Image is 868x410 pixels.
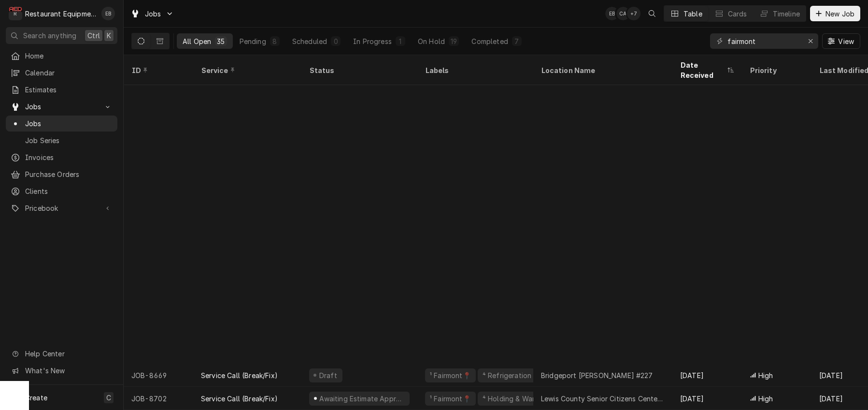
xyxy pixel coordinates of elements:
span: Search anything [23,30,76,41]
span: Help Center [25,349,112,359]
span: Jobs [145,9,161,19]
div: Draft [318,370,339,381]
div: Bridgeport [PERSON_NAME] #227 [541,370,653,381]
div: 7 [514,36,520,46]
span: High [758,394,773,404]
span: Create [25,394,47,402]
div: Service [201,65,292,75]
div: ⁴ Holding & Warming ♨️ [482,394,561,404]
div: In Progress [353,36,392,46]
div: Completed [471,36,508,46]
div: Cards [728,9,747,19]
div: Date Received [680,60,725,80]
div: Timeline [773,9,800,19]
div: Scheduled [292,36,327,46]
span: Pricebook [25,203,98,213]
div: R [9,7,22,20]
span: Purchase Orders [25,169,113,179]
a: Jobs [6,116,117,132]
a: Go to Help Center [6,346,117,362]
div: JOB-8669 [124,364,193,387]
a: Go to Pricebook [6,200,117,216]
div: Service Call (Break/Fix) [201,394,278,404]
button: New Job [810,6,860,21]
div: 0 [333,36,339,46]
button: Open search [644,6,660,21]
a: Job Series [6,132,117,148]
input: Keyword search [727,33,800,49]
div: 19 [451,36,457,46]
span: C [106,393,111,403]
div: ⁴ Refrigeration ❄️ [482,370,543,381]
div: Emily Bird's Avatar [101,7,115,20]
a: Clients [6,183,117,199]
div: Emily Bird's Avatar [605,7,619,20]
a: Estimates [6,82,117,98]
span: Clients [25,186,113,196]
div: ¹ Fairmont📍 [429,394,472,404]
div: JOB-8702 [124,387,193,410]
div: Chrissy Adams's Avatar [616,7,630,20]
span: Ctrl [87,30,100,41]
div: 1 [398,36,403,46]
div: CA [616,7,630,20]
div: Location Name [541,65,663,75]
button: View [822,33,860,49]
div: Table [683,9,702,19]
a: Purchase Orders [6,166,117,182]
div: Service Call (Break/Fix) [201,370,278,381]
span: New Job [824,9,856,19]
a: Go to Jobs [6,99,117,115]
div: All Open [183,36,211,46]
span: Jobs [25,118,113,129]
span: K [107,30,111,41]
a: Home [6,48,117,64]
div: 35 [217,36,225,46]
div: [DATE] [672,387,742,410]
div: Restaurant Equipment Diagnostics [25,9,96,19]
span: Invoices [25,152,113,162]
div: Lewis County Senior Citizens Center, Inc. [541,394,665,404]
span: Job Series [25,135,113,146]
span: Calendar [25,68,113,78]
a: Calendar [6,65,117,81]
span: What's New [25,366,112,376]
button: Erase input [803,33,818,49]
div: EB [605,7,619,20]
a: Go to Jobs [127,6,178,22]
div: ID [131,65,184,75]
button: Search anythingCtrlK [6,27,117,44]
div: [DATE] [672,364,742,387]
a: Go to What's New [6,363,117,379]
span: Estimates [25,85,113,95]
div: Status [309,65,408,75]
div: EB [101,7,115,20]
span: Jobs [25,102,98,112]
div: ¹ Fairmont📍 [429,370,472,381]
div: Pending [240,36,266,46]
div: Awaiting Estimate Approval [318,394,406,404]
div: 8 [272,36,278,46]
div: Priority [750,65,802,75]
div: On Hold [418,36,445,46]
a: Invoices [6,149,117,165]
span: High [758,370,773,381]
div: + 7 [627,7,640,20]
div: Labels [425,65,526,75]
span: View [836,36,856,46]
span: Home [25,51,113,61]
div: Restaurant Equipment Diagnostics's Avatar [9,7,22,20]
